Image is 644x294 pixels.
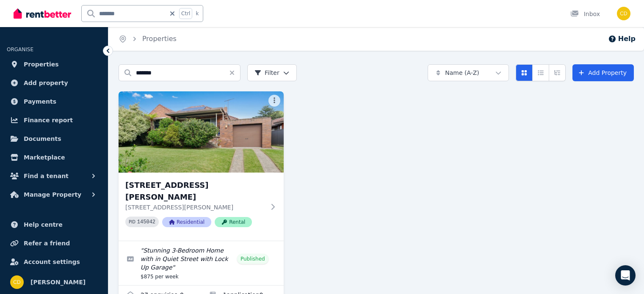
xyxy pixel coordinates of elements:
[125,203,265,212] p: [STREET_ADDRESS][PERSON_NAME]
[137,219,155,225] code: 145042
[608,34,636,44] button: Help
[572,64,634,81] a: Add Property
[7,130,101,147] a: Documents
[7,47,33,52] span: ORGANISE
[119,91,284,241] a: 35 Elouera Street North, BEVERLY HILLS[STREET_ADDRESS][PERSON_NAME][STREET_ADDRESS][PERSON_NAME]P...
[428,64,509,81] button: Name (A-Z)
[549,64,566,81] button: Expanded list view
[196,10,199,17] span: k
[24,257,80,267] span: Account settings
[532,64,549,81] button: Compact list view
[24,59,59,69] span: Properties
[229,64,240,81] button: Clear search
[570,10,600,18] div: Inbox
[7,56,101,73] a: Properties
[179,8,192,19] span: Ctrl
[125,179,265,203] h3: [STREET_ADDRESS][PERSON_NAME]
[142,35,177,43] a: Properties
[24,134,61,144] span: Documents
[129,220,135,224] small: PID
[516,64,566,81] div: View options
[7,186,101,203] button: Manage Property
[119,241,284,285] a: Edit listing: Stunning 3-Bedroom Home with in Quiet Street with Lock Up Garage
[7,168,101,184] button: Find a tenant
[7,74,101,91] a: Add property
[119,91,284,173] img: 35 Elouera Street North, BEVERLY HILLS
[24,171,69,181] span: Find a tenant
[7,112,101,129] a: Finance report
[516,64,533,81] button: Card view
[215,217,252,227] span: Rental
[24,220,63,230] span: Help centre
[14,7,71,20] img: RentBetter
[24,152,65,162] span: Marketplace
[268,95,280,107] button: More options
[615,265,636,286] div: Open Intercom Messenger
[7,216,101,233] a: Help centre
[24,238,70,248] span: Refer a friend
[247,64,297,81] button: Filter
[24,190,81,200] span: Manage Property
[445,69,479,77] span: Name (A-Z)
[7,253,101,270] a: Account settings
[617,7,630,20] img: Chris Dimitropoulos
[7,235,101,252] a: Refer a friend
[7,93,101,110] a: Payments
[24,78,68,88] span: Add property
[108,27,187,51] nav: Breadcrumb
[24,115,73,125] span: Finance report
[30,277,86,287] span: [PERSON_NAME]
[7,149,101,166] a: Marketplace
[162,217,211,227] span: Residential
[10,275,24,289] img: Chris Dimitropoulos
[254,69,279,77] span: Filter
[24,96,56,107] span: Payments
